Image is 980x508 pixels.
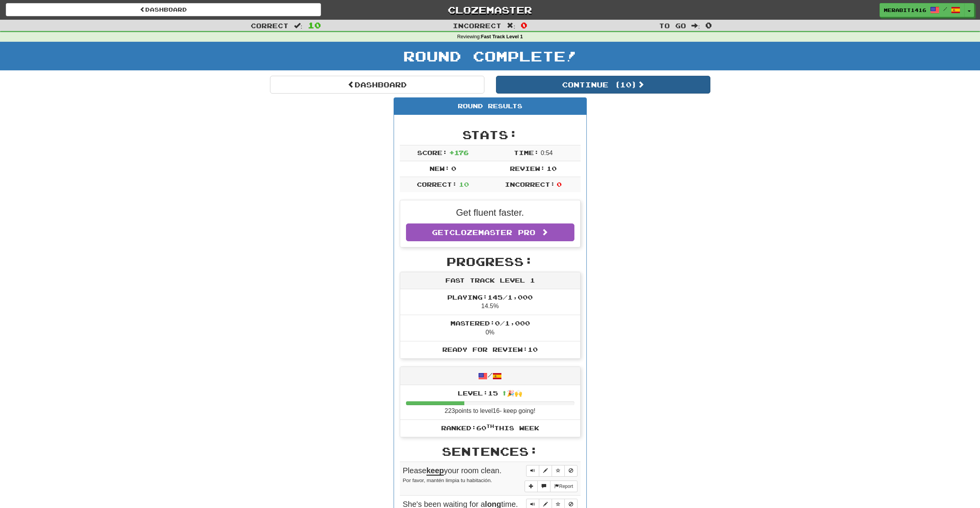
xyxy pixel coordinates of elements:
[403,466,502,476] span: Please your room clean.
[403,477,492,483] small: Por favor, mantén limpia tu habitación.
[442,346,538,353] span: Ready for Review: 10
[333,3,648,17] a: Clozemaster
[449,228,535,237] span: Clozemaster Pro
[450,319,530,327] span: Mastered: 0 / 1,000
[498,389,522,397] span: ⬆🎉🙌
[417,181,457,188] span: Correct:
[510,165,545,172] span: Review:
[453,22,501,29] span: Incorrect
[486,423,494,429] sup: th
[251,22,289,29] span: Correct
[943,6,947,12] span: /
[406,206,574,219] p: Get fluent faster.
[564,465,577,477] button: Toggle ignore
[400,367,580,385] div: /
[459,181,469,188] span: 10
[521,20,527,30] span: 0
[406,223,574,241] a: GetClozemaster Pro
[659,22,686,29] span: To go
[441,424,539,431] span: Ranked: 60 this week
[426,466,444,476] u: keep
[449,149,469,156] span: + 176
[705,20,712,30] span: 0
[691,22,700,29] span: :
[550,481,577,492] button: Report
[547,165,557,172] span: 10
[526,465,577,477] div: Sentence controls
[400,255,581,268] h2: Progress:
[400,289,580,315] li: 14.5%
[552,465,565,477] button: Toggle favorite
[400,385,580,420] li: 223 points to level 16 - keep going!
[294,22,302,29] span: :
[481,34,523,39] strong: Fast Track Level 1
[541,150,553,156] span: 0 : 54
[6,3,321,16] a: Dashboard
[525,481,577,492] div: More sentence controls
[308,20,321,30] span: 10
[507,22,515,29] span: :
[539,465,552,477] button: Edit sentence
[458,389,522,397] span: Level: 15
[451,165,456,172] span: 0
[400,315,580,341] li: 0%
[270,76,484,94] a: Dashboard
[884,7,926,14] span: Merabit1416
[430,165,450,172] span: New:
[400,272,580,289] div: Fast Track Level 1
[400,445,581,458] h2: Sentences:
[496,76,710,94] button: Continue (10)
[526,465,539,477] button: Play sentence audio
[417,149,447,156] span: Score:
[525,481,538,492] button: Add sentence to collection
[400,128,581,141] h2: Stats:
[505,181,555,188] span: Incorrect:
[394,98,586,115] div: Round Results
[557,181,562,188] span: 0
[3,48,977,64] h1: Round Complete!
[880,3,965,17] a: Merabit1416 /
[514,149,539,156] span: Time:
[447,293,533,301] span: Playing: 145 / 1,000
